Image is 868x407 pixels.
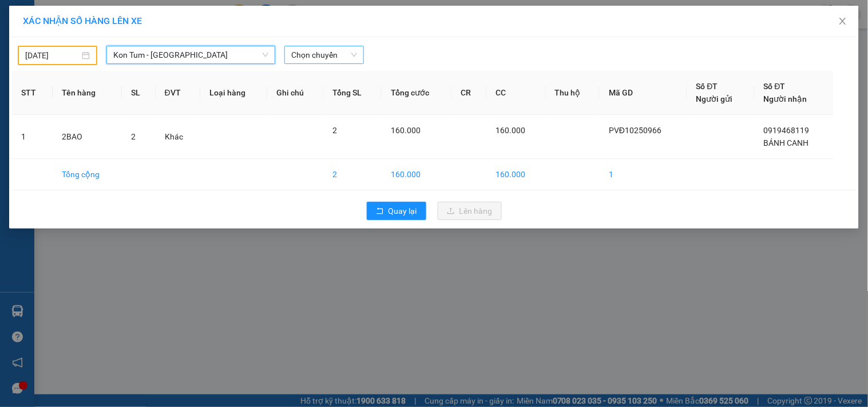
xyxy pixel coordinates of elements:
[53,159,121,190] td: Tổng cộng
[53,71,121,115] th: Tên hàng
[838,17,847,26] span: close
[827,6,859,38] button: Close
[764,126,810,135] span: 0919468119
[496,126,526,135] span: 160.000
[12,115,53,159] td: 1
[487,159,546,190] td: 160.000
[25,49,80,62] input: 14/10/2025
[696,82,718,91] span: Số ĐT
[764,138,809,147] span: BÁNH CANH
[122,71,156,115] th: SL
[53,115,121,159] td: 2BAO
[200,71,267,115] th: Loại hàng
[389,205,417,217] span: Quay lại
[156,115,201,159] td: Khác
[156,71,201,115] th: ĐVT
[23,15,142,26] span: XÁC NHẬN SỐ HÀNG LÊN XE
[113,46,268,63] span: Kon Tum - Quảng Ngãi
[391,126,421,135] span: 160.000
[323,71,382,115] th: Tổng SL
[376,207,384,216] span: rollback
[382,71,451,115] th: Tổng cước
[451,71,486,115] th: CR
[764,94,807,103] span: Người nhận
[600,71,687,115] th: Mã GD
[332,126,337,135] span: 2
[12,71,53,115] th: STT
[291,46,357,63] span: Chọn chuyến
[131,132,136,141] span: 2
[696,94,733,103] span: Người gửi
[267,71,323,115] th: Ghi chú
[262,51,269,58] span: down
[546,71,600,115] th: Thu hộ
[323,159,382,190] td: 2
[764,82,786,91] span: Số ĐT
[609,126,661,135] span: PVĐ10250966
[438,202,502,220] button: uploadLên hàng
[367,202,426,220] button: rollbackQuay lại
[487,71,546,115] th: CC
[600,159,687,190] td: 1
[382,159,451,190] td: 160.000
